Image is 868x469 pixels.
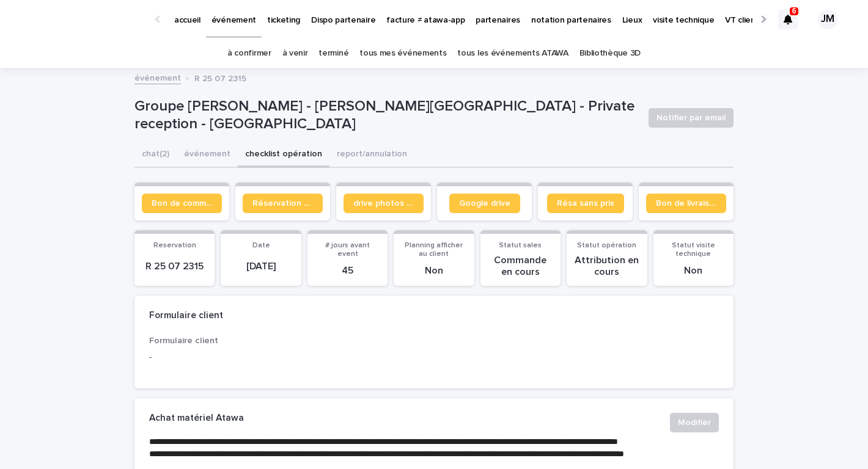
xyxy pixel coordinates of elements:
p: Non [401,265,466,277]
span: Date [252,242,270,249]
p: Non [661,265,726,277]
div: JM [818,10,837,29]
span: Bon de livraison [656,199,716,208]
span: Google drive [459,199,510,208]
button: report/annulation [329,142,414,168]
span: Statut sales [499,242,542,249]
span: Résa sans prix [557,199,614,208]
p: Attribution en cours [574,255,639,278]
a: tous mes événements [359,39,446,68]
a: drive photos coordinateur [344,194,424,213]
button: Notifier par email [649,108,734,128]
a: Réservation client [243,194,323,213]
a: événement [134,70,181,84]
a: à confirmer [227,39,271,68]
span: Notifier par email [657,112,726,124]
span: drive photos coordinateur [353,199,414,208]
div: 6 [778,10,798,29]
span: Statut visite technique [672,242,715,258]
h2: Achat matériel Atawa [149,413,244,424]
button: chat (2) [134,142,177,168]
p: R 25 07 2315 [194,71,246,84]
p: 45 [315,265,380,277]
span: Modifier [678,416,711,429]
span: Bon de commande [152,199,212,208]
a: Bibliothèque 3D [579,39,641,68]
span: Planning afficher au client [405,242,463,258]
p: 6 [792,7,796,15]
button: événement [177,142,238,168]
a: Bon de commande [142,194,222,213]
p: R 25 07 2315 [142,261,207,272]
a: terminé [318,39,348,68]
span: # jours avant event [325,242,370,258]
button: checklist opération [238,142,329,168]
span: Statut opération [577,242,636,249]
a: tous les événements ATAWA [457,39,568,68]
a: Google drive [449,194,520,213]
span: Reservation [153,242,196,249]
p: - [149,351,329,364]
span: Formulaire client [149,336,218,345]
button: Modifier [670,413,719,432]
a: Bon de livraison [646,194,726,213]
span: Réservation client [252,199,313,208]
h2: Formulaire client [149,310,223,321]
a: Résa sans prix [547,194,624,213]
a: à venir [282,39,308,68]
img: Ls34BcGeRexTGTNfXpUC [24,7,143,32]
p: Groupe [PERSON_NAME] - [PERSON_NAME][GEOGRAPHIC_DATA] - Private reception - [GEOGRAPHIC_DATA] [134,98,639,133]
p: Commande en cours [488,255,553,278]
p: [DATE] [228,261,293,272]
